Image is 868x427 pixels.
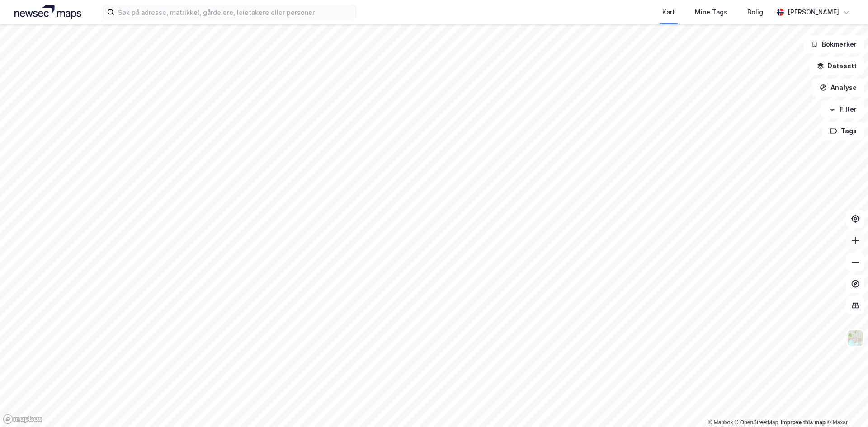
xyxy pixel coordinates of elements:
div: [PERSON_NAME] [788,7,839,18]
button: Analyse [812,79,864,97]
a: Mapbox homepage [3,414,42,424]
a: Mapbox [708,419,733,426]
div: Bolig [747,7,763,18]
a: Improve this map [781,419,826,426]
input: Søk på adresse, matrikkel, gårdeiere, leietakere eller personer [114,5,356,19]
div: Kart [662,7,675,18]
button: Datasett [809,57,864,75]
div: Mine Tags [695,7,727,18]
div: Kontrollprogram for chat [823,384,868,427]
button: Bokmerker [803,35,864,53]
a: OpenStreetMap [735,419,778,426]
button: Filter [821,100,864,118]
button: Tags [822,122,864,140]
img: Z [847,329,864,347]
iframe: Chat Widget [823,384,868,427]
img: logo.a4113a55bc3d86da70a041830d287a7e.svg [14,5,81,19]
